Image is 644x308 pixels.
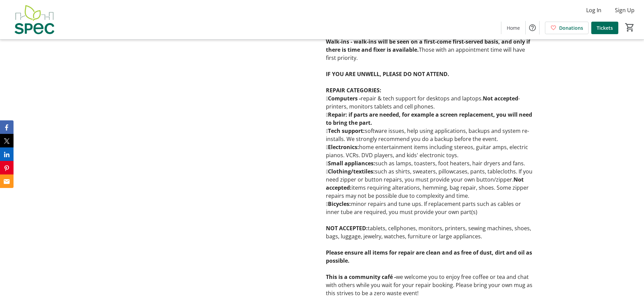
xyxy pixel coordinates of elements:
p: we welcome you to enjoy free coffee or tea and chat with others while you wait for your repair bo... [326,273,532,297]
strong: IF YOU ARE UNWELL, PLEASE DO NOT ATTEND. [326,70,449,78]
strong: Computers - [326,95,361,102]
span: Tickets [597,24,613,31]
p: repair & tech support for desktops and laptops. - printers, monitors tablets and cell phones. [326,94,532,111]
img: SPEC's Logo [4,3,64,37]
a: Tickets [591,22,618,34]
strong: Clothing/textiles: [326,168,375,175]
button: Log In [581,5,607,16]
strong: Electronics: [326,143,359,151]
strong: Small appliances: [326,160,375,167]
p: minor repairs and tune ups. If replacement parts such as cables or inner tube are required, you m... [326,200,532,216]
strong: Please ensure all items for repair are clean and as free of dust, dirt and oil as possible. [326,249,532,264]
a: Home [501,22,525,34]
a: Donations [545,22,589,34]
strong: NOT ACCEPTED: [326,224,368,232]
span: Log In [586,6,601,14]
strong: REPAIR CATEGORIES: [326,87,381,94]
p: Those with an appointment time will have first priority. [326,38,532,62]
p: such as lamps, toasters, foot heaters, hair dryers and fans. [326,159,532,167]
p: such as shirts, sweaters, pillowcases, pants, tablecloths. If you need zipper or button repairs, ... [326,167,532,200]
strong: Repair: if parts are needed, for example a screen replacement, you will need to bring the part. [326,111,532,126]
span: Home [507,24,520,31]
p: software issues, help using applications, backups and system re-installs. We strongly recommend y... [326,127,532,143]
button: Help [526,21,539,34]
button: Cart [624,21,636,33]
button: Sign Up [610,5,640,16]
p: home entertainment items including stereos, guitar amps, electric pianos. VCRs. DVD players, and ... [326,143,532,159]
p: tablets, cellphones, monitors, printers, sewing machines, shoes, bags, luggage, jewelry, watches,... [326,224,532,240]
span: Sign Up [615,6,635,14]
strong: Not accepted [483,95,518,102]
strong: This is a community café - [326,273,396,281]
strong: Tech support: [326,127,365,135]
span: Donations [559,24,583,31]
strong: Bicycles: [326,200,351,208]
